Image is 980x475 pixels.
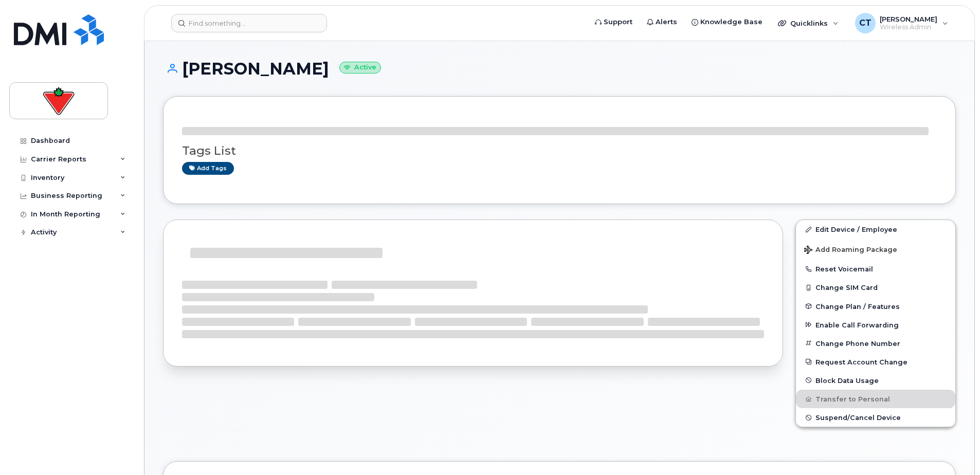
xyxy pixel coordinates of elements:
button: Suspend/Cancel Device [796,408,955,427]
button: Change Plan / Features [796,297,955,316]
button: Transfer to Personal [796,390,955,408]
button: Block Data Usage [796,371,955,390]
button: Reset Voicemail [796,260,955,278]
h3: Tags List [182,144,937,157]
a: Add tags [182,162,234,175]
button: Request Account Change [796,353,955,371]
small: Active [339,62,381,74]
button: Enable Call Forwarding [796,316,955,334]
span: Suspend/Cancel Device [815,414,901,422]
a: Edit Device / Employee [796,220,955,239]
span: Change Plan / Features [815,302,900,310]
button: Change Phone Number [796,334,955,353]
button: Change SIM Card [796,278,955,297]
span: Add Roaming Package [804,246,897,255]
span: Enable Call Forwarding [815,321,899,328]
h1: [PERSON_NAME] [163,60,956,78]
button: Add Roaming Package [796,239,955,260]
